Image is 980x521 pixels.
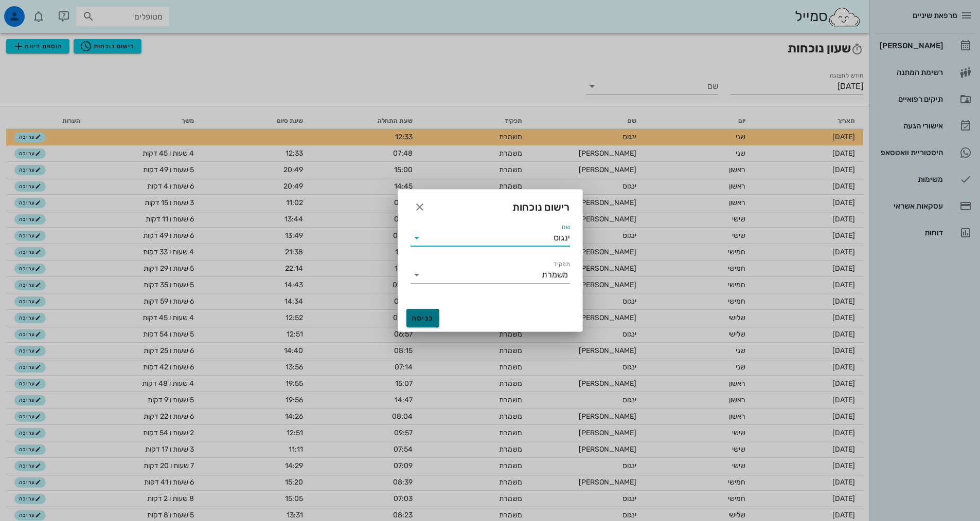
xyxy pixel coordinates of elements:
[411,267,570,283] div: תפקידמשמרת
[562,224,570,231] label: שם
[553,260,569,268] label: תפקיד
[411,314,435,323] span: כניסה
[406,309,439,327] button: כניסה
[542,270,568,280] div: משמרת
[398,190,582,221] div: רישום נוכחות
